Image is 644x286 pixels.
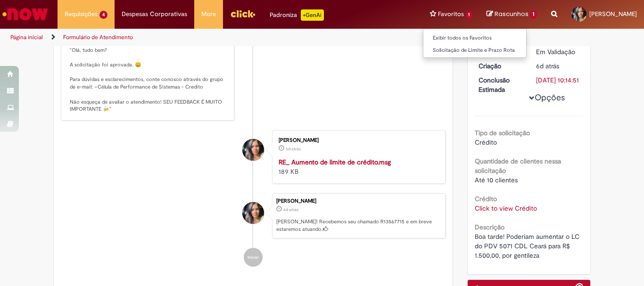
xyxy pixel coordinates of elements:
a: Rascunhos [487,10,537,19]
div: Em Validação [536,47,580,57]
b: Crédito [475,195,497,203]
ul: Favoritos [423,28,527,58]
dt: Criação [471,61,529,71]
div: Ana Paula Cunto Costa [242,139,264,161]
a: Página inicial [10,33,43,41]
div: 189 KB [279,157,436,176]
span: More [201,9,216,19]
span: Boa tarde! Poderiam aumentar o LC do PDV 5071 CDL Ceará para R$ 1.500,00, por gentileza [475,232,581,260]
b: Tipo de solicitação [475,129,530,137]
p: "Olá, tudo bem? A solicitação foi aprovada. 😀 Para dúvidas e esclarecimentos, conte conosco atrav... [70,33,227,113]
div: 25/09/2025 16:14:47 [536,61,580,71]
li: Ana Paula Cunto Costa [61,193,446,238]
div: [PERSON_NAME] [279,138,436,143]
ul: Trilhas de página [7,29,422,46]
span: Favoritos [438,9,464,19]
p: [PERSON_NAME]! Recebemos seu chamado R13567715 e em breve estaremos atuando. [276,218,440,233]
span: Crédito [475,138,497,147]
time: 25/09/2025 16:14:40 [286,146,301,152]
time: 25/09/2025 16:14:47 [536,62,559,70]
span: 1 [466,11,473,19]
div: Ana Paula Cunto Costa [242,202,264,224]
a: Click to view Crédito [475,204,537,212]
b: Descrição [475,223,504,231]
span: [PERSON_NAME] [589,10,637,18]
span: 6d atrás [536,62,559,70]
a: Formulário de Atendimento [63,33,133,41]
div: [PERSON_NAME] [276,198,440,204]
span: 4 [99,11,107,19]
span: 6d atrás [286,146,301,152]
span: 1 [530,10,537,19]
time: 25/09/2025 16:14:47 [283,207,298,212]
img: click_logo_yellow_360x200.png [230,7,256,21]
span: 6d atrás [283,207,298,212]
div: Padroniza [270,9,324,21]
img: ServiceNow [1,5,50,24]
span: Requisições [65,9,98,19]
a: RE_ Aumento de limite de crédito.msg [279,158,391,166]
dt: Conclusão Estimada [471,75,529,94]
span: Até 10 clientes [475,176,518,184]
p: +GenAi [301,9,324,21]
span: Rascunhos [495,9,528,18]
div: [DATE] 10:14:51 [536,75,580,85]
b: Quantidade de clientes nessa solicitação [475,157,561,175]
span: Despesas Corporativas [122,9,187,19]
a: Solicitação de Limite e Prazo Rota [423,45,527,56]
a: Exibir todos os Favoritos [423,33,527,43]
